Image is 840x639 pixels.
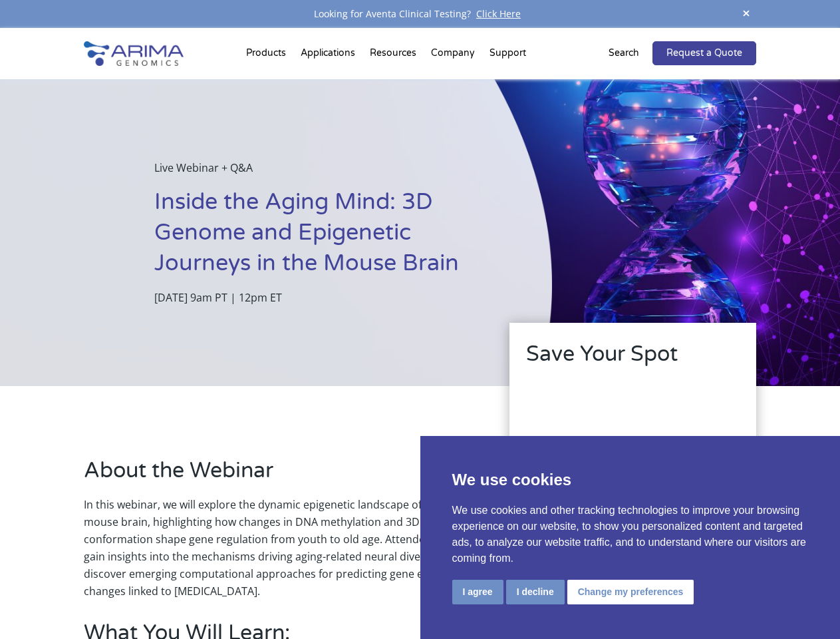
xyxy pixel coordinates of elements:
[652,41,756,65] a: Request a Quote
[609,45,639,62] p: Search
[84,496,472,600] p: In this webinar, we will explore the dynamic epigenetic landscape of the adult mouse brain, highl...
[526,339,740,379] h2: Save Your Spot
[154,159,485,187] p: Live Webinar + Q&A
[84,5,756,23] div: Looking for Aventa Clinical Testing?
[452,503,809,566] p: We use cookies and other tracking technologies to improve your browsing experience on our website...
[471,7,526,20] a: Click Here
[506,580,565,604] button: I decline
[452,468,809,492] p: We use cookies
[154,289,485,306] p: [DATE] 9am PT | 12pm ET
[452,580,503,604] button: I agree
[84,456,472,496] h2: About the Webinar
[567,580,694,604] button: Change my preferences
[154,187,485,289] h1: Inside the Aging Mind: 3D Genome and Epigenetic Journeys in the Mouse Brain
[84,41,184,66] img: Arima-Genomics-logo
